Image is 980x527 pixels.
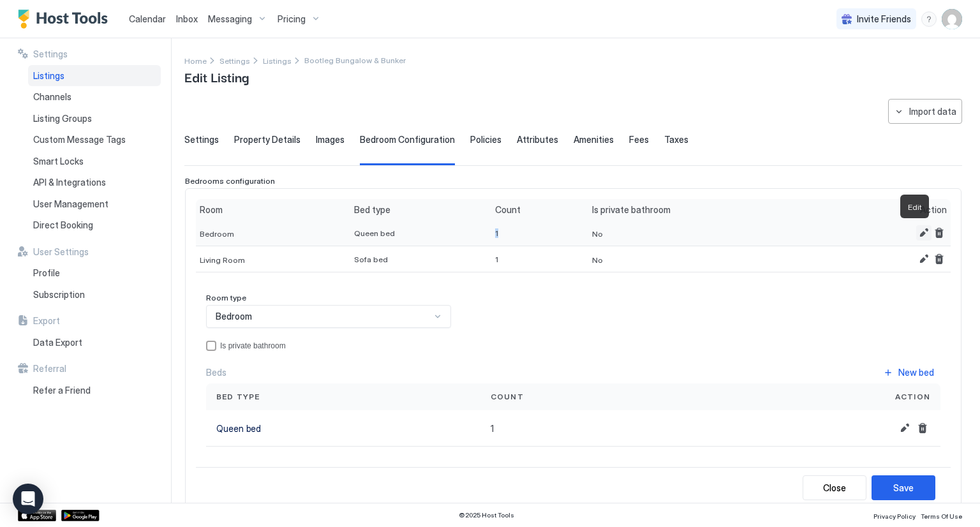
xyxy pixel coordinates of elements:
span: Messaging [208,13,252,25]
span: Breadcrumb [304,56,406,65]
a: Host Tools Logo [18,10,114,29]
a: Settings [219,54,250,67]
span: Direct Booking [33,219,93,231]
span: Inbox [176,13,198,24]
div: menu [921,11,937,27]
span: Policies [470,134,501,145]
span: Channels [33,91,71,103]
div: Close [823,481,846,494]
span: Settings [219,56,250,66]
span: Edit [908,202,921,212]
button: Edit [916,251,932,267]
button: Edit [897,420,912,436]
a: App Store [18,510,56,521]
span: Sofa bed [354,255,388,264]
span: Subscription [33,289,85,301]
div: Is private bathroom [220,341,940,350]
button: Remove [932,225,947,241]
button: Close [803,475,866,500]
div: Breadcrumb [219,54,250,67]
a: Custom Message Tags [28,129,161,151]
div: Save [893,481,914,494]
span: Referral [33,363,66,375]
button: Save [872,475,935,500]
a: Refer a Friend [28,380,161,401]
span: Bedroom [200,229,234,239]
span: Invite Friends [857,13,911,25]
div: New bed [898,366,934,379]
span: 1 [491,423,494,434]
span: User Management [33,198,108,210]
span: Profile [33,267,60,279]
span: Bedroom Configuration [360,134,455,145]
div: privateBathroom [206,341,940,351]
span: Images [316,134,345,145]
div: Queen bed [216,422,470,435]
span: Room type [206,293,246,302]
a: Listings [28,65,161,87]
a: Channels [28,86,161,108]
button: Delete [915,420,930,436]
span: Settings [184,134,219,145]
span: © 2025 Host Tools [459,511,514,519]
span: Amenities [574,134,614,145]
div: Breadcrumb [263,54,292,67]
a: Direct Booking [28,214,161,236]
span: Data Export [33,337,82,348]
a: Listings [263,54,292,67]
a: Google Play Store [61,510,100,521]
a: Terms Of Use [921,508,962,522]
span: No [592,229,603,239]
button: Edit [916,225,932,241]
div: Import data [909,105,956,118]
span: Bedrooms configuration [185,176,275,186]
a: Data Export [28,332,161,353]
a: Subscription [28,284,161,306]
span: Listings [263,56,292,66]
a: API & Integrations [28,172,161,193]
div: Breadcrumb [184,54,207,67]
span: Property Details [234,134,301,145]
span: Refer a Friend [33,385,91,396]
span: Action [920,204,947,216]
span: Smart Locks [33,156,84,167]
span: Edit Listing [184,67,249,86]
div: Open Intercom Messenger [13,484,43,514]
span: Queen bed [354,228,395,238]
span: Bedroom [216,311,252,322]
span: No [592,255,603,265]
span: Attributes [517,134,558,145]
span: Fees [629,134,649,145]
span: Taxes [664,134,688,145]
span: Room [200,204,223,216]
a: User Management [28,193,161,215]
span: Home [184,56,207,66]
a: Smart Locks [28,151,161,172]
button: Remove [932,251,947,267]
div: User profile [942,9,962,29]
span: Listing Groups [33,113,92,124]
span: API & Integrations [33,177,106,188]
a: Home [184,54,207,67]
a: Listing Groups [28,108,161,130]
span: Custom Message Tags [33,134,126,145]
span: User Settings [33,246,89,258]
span: Living Room [200,255,245,265]
span: Calendar [129,13,166,24]
button: New bed [877,364,940,381]
span: Count [495,204,521,216]
span: Pricing [278,13,306,25]
a: Inbox [176,12,198,26]
span: Count [491,391,524,403]
button: Import data [888,99,962,124]
span: Listings [33,70,64,82]
span: Export [33,315,60,327]
span: Bed type [354,204,390,216]
a: Calendar [129,12,166,26]
span: Is private bathroom [592,204,671,216]
a: Privacy Policy [873,508,916,522]
span: 1 [495,255,498,264]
